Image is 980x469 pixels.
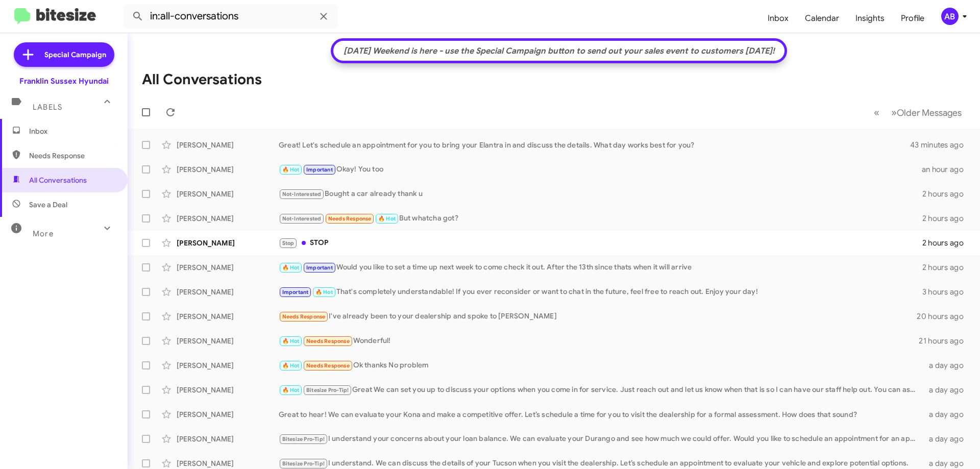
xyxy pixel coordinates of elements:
div: That's completely understandable! If you ever reconsider or want to chat in the future, feel free... [279,286,922,298]
div: Great to hear! We can evaluate your Kona and make a competitive offer. Let’s schedule a time for ... [279,409,923,419]
nav: Page navigation example [868,102,968,123]
div: an hour ago [922,164,972,175]
div: [PERSON_NAME] [177,189,279,199]
div: Would you like to set a time up next week to come check it out. After the 13th since thats when i... [279,262,922,274]
div: 2 hours ago [922,238,972,248]
div: Great We can set you up to discuss your options when you come in for service. Just reach out and ... [279,384,923,396]
div: Bought a car already thank u [279,188,922,200]
span: Needs Response [282,313,326,320]
div: Franklin Sussex Hyundai [19,76,109,86]
div: 3 hours ago [922,287,972,297]
span: More [33,229,54,238]
div: [PERSON_NAME] [177,336,279,346]
span: Bitesize Pro-Tip! [306,387,349,393]
span: 🔥 Hot [282,387,300,393]
span: Inbox [29,126,116,136]
div: But whatcha got? [279,213,922,225]
span: Stop [282,240,295,246]
div: [PERSON_NAME] [177,140,279,150]
div: [PERSON_NAME] [177,311,279,322]
a: Special Campaign [14,42,114,67]
div: Wonderful! [279,335,919,347]
span: Special Campaign [44,50,106,60]
span: 🔥 Hot [378,215,396,222]
span: Bitesize Pro-Tip! [282,436,325,442]
span: Needs Response [306,338,350,344]
div: a day ago [923,409,972,419]
div: AB [941,8,959,25]
a: Profile [893,4,933,33]
span: 🔥 Hot [282,264,300,271]
div: 2 hours ago [922,189,972,199]
div: a day ago [923,385,972,395]
div: [PERSON_NAME] [177,385,279,395]
span: Important [282,289,309,295]
span: Bitesize Pro-Tip! [282,460,325,467]
div: 43 minutes ago [911,140,972,150]
div: 21 hours ago [919,336,972,346]
span: Needs Response [306,362,350,369]
h1: All Conversations [142,71,262,88]
button: AB [933,8,969,25]
div: [DATE] Weekend is here - use the Special Campaign button to send out your sales event to customer... [338,46,780,56]
div: I've already been to your dealership and spoke to [PERSON_NAME] [279,311,917,323]
div: [PERSON_NAME] [177,287,279,297]
span: « [874,106,879,119]
div: [PERSON_NAME] [177,164,279,175]
a: Calendar [797,4,847,33]
button: Previous [868,102,886,123]
div: 2 hours ago [922,262,972,273]
span: » [891,106,897,119]
span: 🔥 Hot [315,289,333,295]
a: Insights [847,4,893,33]
div: a day ago [923,360,972,371]
div: [PERSON_NAME] [177,458,279,468]
div: Great! Let's schedule an appointment for you to bring your Elantra in and discuss the details. Wh... [279,140,911,150]
div: Okay! You too [279,164,922,176]
div: [PERSON_NAME] [177,213,279,224]
span: All Conversations [29,175,87,185]
span: Not-Interested [282,191,322,198]
div: [PERSON_NAME] [177,238,279,248]
div: [PERSON_NAME] [177,434,279,444]
span: Not-Interested [282,215,322,222]
div: a day ago [923,458,972,468]
span: Save a Deal [29,200,67,210]
span: Needs Response [328,215,372,222]
span: 🔥 Hot [282,338,300,344]
div: I understand your concerns about your loan balance. We can evaluate your Durango and see how much... [279,433,923,445]
span: 🔥 Hot [282,166,300,173]
div: [PERSON_NAME] [177,409,279,419]
span: 🔥 Hot [282,362,300,369]
div: a day ago [923,434,972,444]
span: Needs Response [29,151,116,161]
span: Important [306,166,333,173]
div: 20 hours ago [917,311,972,322]
input: Search [124,4,338,29]
span: Labels [33,103,62,112]
span: Important [306,264,333,271]
a: Inbox [759,4,797,33]
div: 2 hours ago [922,213,972,224]
div: [PERSON_NAME] [177,262,279,273]
div: Ok thanks No problem [279,360,923,372]
button: Next [885,102,968,123]
div: STOP [279,237,922,249]
span: Older Messages [897,107,962,118]
div: [PERSON_NAME] [177,360,279,371]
